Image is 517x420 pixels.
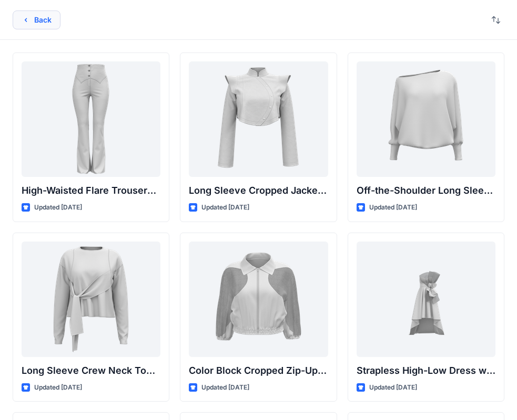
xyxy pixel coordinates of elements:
button: Back [13,10,60,29]
p: Updated [DATE] [201,382,249,393]
a: Long Sleeve Cropped Jacket with Mandarin Collar and Shoulder Detail [189,61,328,177]
p: Updated [DATE] [34,382,82,393]
a: Color Block Cropped Zip-Up Jacket with Sheer Sleeves [189,241,328,357]
p: Long Sleeve Cropped Jacket with Mandarin Collar and Shoulder Detail [189,183,328,198]
a: High-Waisted Flare Trousers with Button Detail [22,61,160,177]
a: Off-the-Shoulder Long Sleeve Top [357,61,495,177]
p: Updated [DATE] [369,202,417,213]
a: Long Sleeve Crew Neck Top with Asymmetrical Tie Detail [22,241,160,357]
p: Off-the-Shoulder Long Sleeve Top [357,183,495,198]
p: Updated [DATE] [201,202,249,213]
p: Long Sleeve Crew Neck Top with Asymmetrical Tie Detail [22,363,160,378]
p: High-Waisted Flare Trousers with Button Detail [22,183,160,198]
p: Updated [DATE] [34,202,82,213]
p: Color Block Cropped Zip-Up Jacket with Sheer Sleeves [189,363,328,378]
p: Updated [DATE] [369,382,417,393]
p: Strapless High-Low Dress with Side Bow Detail [357,363,495,378]
a: Strapless High-Low Dress with Side Bow Detail [357,241,495,357]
